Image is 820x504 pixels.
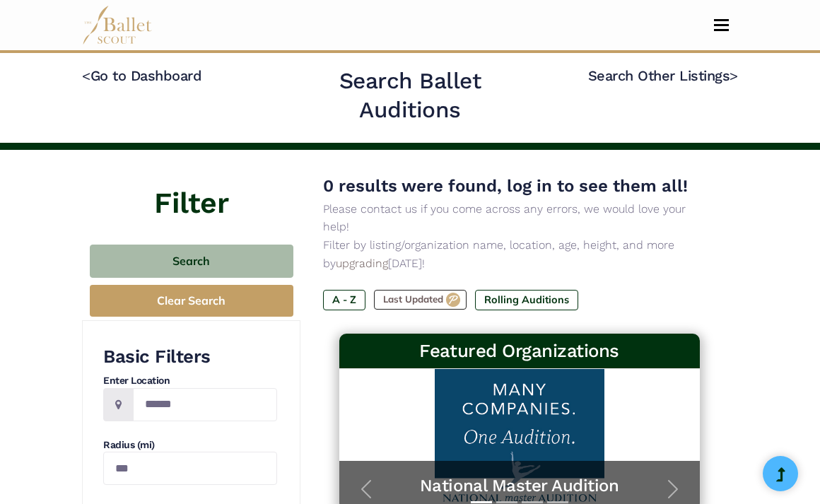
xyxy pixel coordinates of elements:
[353,475,686,497] a: National Master Audition
[90,285,293,317] button: Clear Search
[336,257,388,270] a: upgrading
[475,290,578,310] label: Rolling Auditions
[323,200,715,236] p: Please contact us if you come across any errors, we would love your help!
[730,66,738,84] code: >
[323,176,688,196] span: 0 results were found, log in to see them all!
[323,290,365,310] label: A - Z
[103,438,277,452] h4: Radius (mi)
[82,150,300,223] h4: Filter
[82,67,201,84] a: <Go to Dashboard
[103,345,277,369] h3: Basic Filters
[705,18,738,32] button: Toggle navigation
[82,66,90,84] code: <
[588,67,738,84] a: Search Other Listings>
[323,236,715,272] p: Filter by listing/organization name, location, age, height, and more by [DATE]!
[90,245,293,278] button: Search
[103,374,277,388] h4: Enter Location
[133,388,277,421] input: Location
[290,66,529,124] h2: Search Ballet Auditions
[351,339,689,363] h3: Featured Organizations
[374,290,467,310] label: Last Updated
